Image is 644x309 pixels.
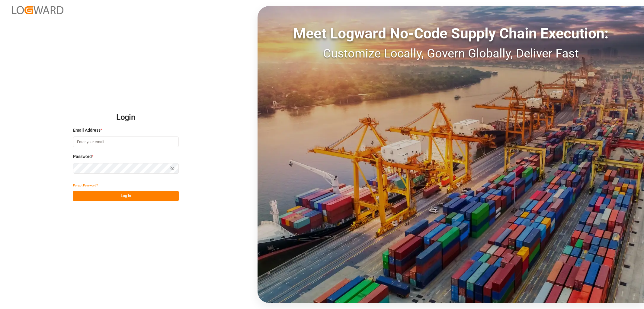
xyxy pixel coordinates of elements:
[258,44,644,63] div: Customize Locally, Govern Globally, Deliver Fast
[73,136,179,147] input: Enter your email
[73,153,92,160] span: Password
[73,191,179,201] button: Log In
[73,127,101,133] span: Email Address
[73,180,98,191] button: Forgot Password?
[73,108,179,127] h2: Login
[12,6,63,14] img: Logward_new_orange.png
[258,23,644,44] div: Meet Logward No-Code Supply Chain Execution:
